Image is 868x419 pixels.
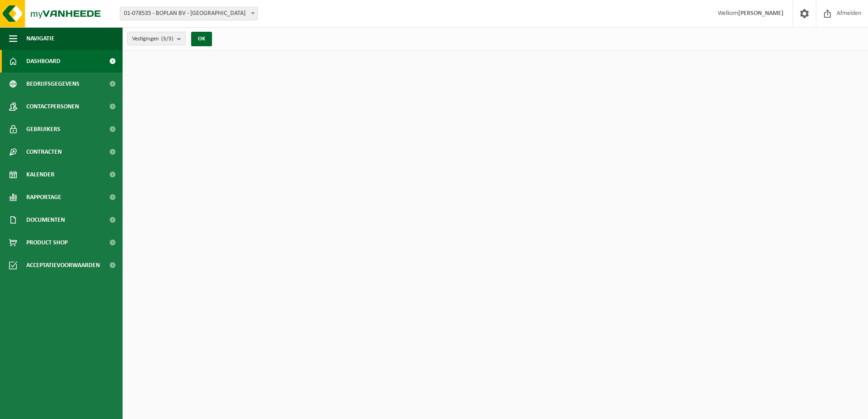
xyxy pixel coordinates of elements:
[26,209,65,231] span: Documenten
[26,231,68,254] span: Product Shop
[132,32,173,46] span: Vestigingen
[26,163,54,186] span: Kalender
[26,118,60,141] span: Gebruikers
[191,32,212,46] button: OK
[161,36,173,42] count: (3/3)
[26,27,54,50] span: Navigatie
[26,141,62,163] span: Contracten
[26,95,79,118] span: Contactpersonen
[127,32,186,45] button: Vestigingen(3/3)
[120,7,258,20] span: 01-078535 - BOPLAN BV - MOORSELE
[26,73,79,95] span: Bedrijfsgegevens
[26,50,60,73] span: Dashboard
[26,186,61,209] span: Rapportage
[26,254,100,277] span: Acceptatievoorwaarden
[120,7,257,20] span: 01-078535 - BOPLAN BV - MOORSELE
[738,10,784,17] strong: [PERSON_NAME]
